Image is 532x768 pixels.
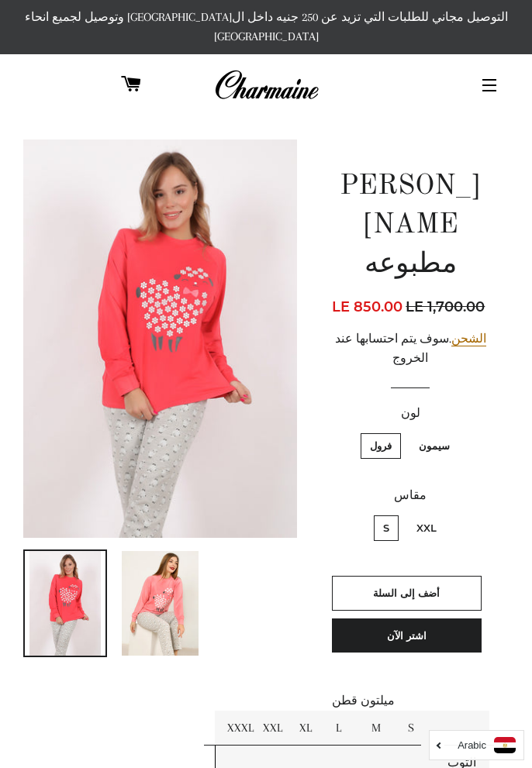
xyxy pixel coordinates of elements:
[407,515,446,541] label: XXL
[23,139,297,538] img: بيجاما حريمى مطبوعه
[451,332,486,346] a: الشحن
[406,296,489,318] span: LE 1,700.00
[216,711,252,746] td: XXXL
[361,433,401,459] label: فرول
[332,486,489,505] label: مقاس
[332,298,402,315] span: LE 850.00
[251,711,288,746] td: XXL
[332,404,489,423] label: لون
[437,737,516,753] a: Arabic
[122,551,199,656] img: تحميل الصورة في عارض المعرض ، بيجاما حريمى مطبوعه
[288,711,324,746] td: XL
[332,167,489,284] h1: [PERSON_NAME] مطبوعه
[373,587,440,599] span: أضف إلى السلة
[409,433,459,459] label: سيمون
[332,618,482,653] button: اشتر الآن
[396,711,433,746] td: S
[332,576,482,610] button: أضف إلى السلة
[458,740,486,750] i: Arabic
[360,711,396,746] td: M
[324,711,361,746] td: L
[214,68,319,102] img: Charmaine Egypt
[374,515,399,541] label: S
[332,329,489,368] div: .سوف يتم احتسابها عند الخروج
[29,551,101,656] img: تحميل الصورة في عارض المعرض ، بيجاما حريمى مطبوعه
